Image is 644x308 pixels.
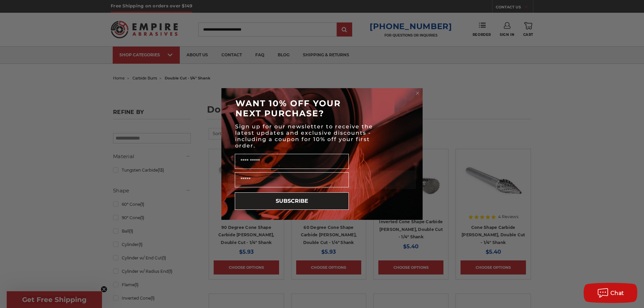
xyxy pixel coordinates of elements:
[235,192,349,210] button: SUBSCRIBE
[235,172,349,187] input: Email
[235,123,373,149] span: Sign up for our newsletter to receive the latest updates and exclusive discounts - including a co...
[610,290,624,296] span: Chat
[235,98,341,118] span: WANT 10% OFF YOUR NEXT PURCHASE?
[414,90,421,97] button: Close dialog
[584,283,637,303] button: Chat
